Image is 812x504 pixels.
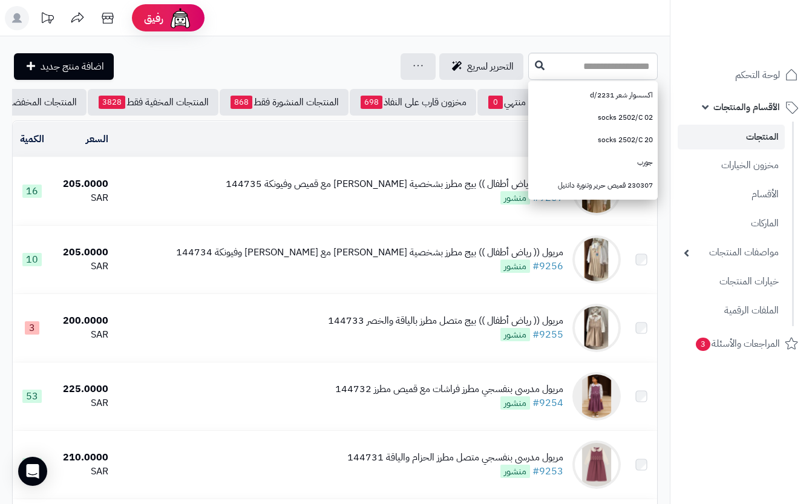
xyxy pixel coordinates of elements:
div: مريول (( رياض أطفال )) بيج متصل مطرز بالياقة والخصر 144733 [328,314,563,328]
span: 3 [696,338,710,351]
img: مريول مدرسي بنفسجي متصل مطرز الحزام والياقة 144731 [572,440,621,489]
span: 16 [22,185,42,198]
span: 53 [22,390,42,403]
span: منشور [500,328,530,341]
div: مريول مدرسي بنفسجي متصل مطرز الحزام والياقة 144731 [347,451,563,465]
span: 10 [22,253,42,266]
a: الأقسام [678,182,785,208]
img: logo-2.png [730,33,801,58]
img: ai-face.png [168,6,192,30]
div: مريول (( رياض أطفال )) بيج مطرز بشخصية [PERSON_NAME] مع [PERSON_NAME] وفيونكة 144734 [176,246,563,260]
div: SAR [56,465,108,479]
a: #9254 [532,396,563,410]
a: مخزون قارب على النفاذ698 [350,89,476,116]
img: مريول (( رياض أطفال )) بيج مطرز بشخصية ستيتش مع قميص وفيونكة 144734 [572,235,621,284]
a: خيارات المنتجات [678,269,785,295]
a: لوحة التحكم [678,61,805,90]
div: 200.0000 [56,314,108,328]
a: المنتجات [678,125,785,149]
span: 0 [488,96,503,109]
a: التحرير لسريع [439,53,523,80]
a: #9253 [532,464,563,479]
div: 205.0000 [56,246,108,260]
a: 230307 قميص حرير وتنورة دانتيل [528,174,658,197]
span: اضافة منتج جديد [41,59,104,74]
span: 868 [231,96,252,109]
a: جورب [528,151,658,174]
a: مخزون منتهي0 [477,89,563,116]
img: مريول مدرسي بنفسجي مطرز فراشات مع قميص مطرز 144732 [572,372,621,421]
div: مريول (( رياض أطفال )) بيج مطرز بشخصية [PERSON_NAME] مع قميص وفيونكة 144735 [226,177,563,191]
span: المراجعات والأسئلة [695,335,780,352]
a: تحديثات المنصة [32,6,62,33]
span: منشور [500,260,530,273]
div: SAR [56,191,108,205]
div: SAR [56,328,108,342]
a: socks 2502/C 02 [528,106,658,129]
div: 205.0000 [56,177,108,191]
a: الملفات الرقمية [678,298,785,324]
span: 3828 [99,96,125,109]
span: التحرير لسريع [467,59,514,74]
span: لوحة التحكم [735,67,780,83]
a: المنتجات المخفية فقط3828 [88,89,218,116]
span: 698 [361,96,382,109]
a: المراجعات والأسئلة3 [678,329,805,358]
span: رفيق [144,11,163,25]
a: اكسسوار شعر 2231/d [528,84,658,106]
div: SAR [56,396,108,410]
a: مخزون الخيارات [678,152,785,178]
a: #9255 [532,327,563,342]
div: 210.0000 [56,451,108,465]
span: منشور [500,191,530,205]
a: الكمية [20,132,44,146]
a: socks 2502/C 20 [528,129,658,151]
div: 225.0000 [56,382,108,396]
span: منشور [500,396,530,410]
span: منشور [500,465,530,478]
a: مواصفات المنتجات [678,240,785,266]
a: السعر [86,132,108,146]
img: مريول (( رياض أطفال )) بيج متصل مطرز بالياقة والخصر 144733 [572,304,621,352]
span: الأقسام والمنتجات [713,99,780,116]
a: #9256 [532,259,563,273]
div: SAR [56,260,108,273]
div: مريول مدرسي بنفسجي مطرز فراشات مع قميص مطرز 144732 [335,382,563,396]
a: اضافة منتج جديد [14,53,114,80]
a: الماركات [678,211,785,237]
div: Open Intercom Messenger [18,457,47,486]
a: المنتجات المنشورة فقط868 [220,89,349,116]
span: 3 [25,321,39,335]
